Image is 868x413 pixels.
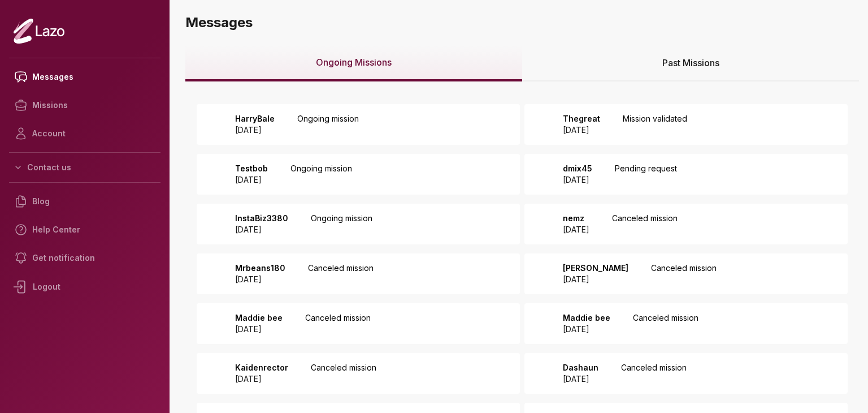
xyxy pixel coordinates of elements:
p: HarryBale [235,113,275,124]
p: Dashaun [563,362,598,373]
p: Canceled mission [308,263,374,285]
p: [DATE] [235,174,268,186]
p: Ongoing mission [297,113,359,136]
p: [DATE] [235,373,288,385]
p: [DATE] [563,373,598,385]
p: [DATE] [235,324,283,335]
div: Logout [9,272,160,302]
p: Canceled mission [621,362,687,385]
p: Canceled mission [311,362,376,385]
span: Past Missions [662,56,719,70]
p: Mrbeans180 [235,263,285,274]
p: [DATE] [563,274,628,285]
p: InstaBiz3380 [235,213,288,224]
p: Maddie bee [235,312,283,324]
p: Ongoing mission [290,163,352,186]
p: Canceled mission [612,213,678,235]
p: [DATE] [563,174,592,186]
p: Maddie bee [563,312,610,324]
p: [DATE] [563,124,600,136]
a: Account [9,119,160,148]
p: Ongoing mission [311,213,372,235]
a: Blog [9,187,160,216]
p: Kaidenrector [235,362,288,373]
a: Missions [9,91,160,119]
p: [DATE] [563,224,589,235]
p: Canceled mission [305,312,371,335]
p: [DATE] [563,324,610,335]
p: Mission validated [623,113,687,136]
p: [PERSON_NAME] [563,263,628,274]
p: [DATE] [235,124,275,136]
h3: Messages [185,14,859,32]
p: Thegreat [563,113,600,124]
a: Get notification [9,244,160,272]
p: [DATE] [235,274,285,285]
p: Canceled mission [651,263,717,285]
span: Ongoing Missions [316,55,392,69]
button: Contact us [9,157,160,178]
p: nemz [563,213,589,224]
p: Pending request [615,163,677,186]
p: Testbob [235,163,268,174]
a: Messages [9,63,160,91]
p: Canceled mission [633,312,698,335]
p: dmix45 [563,163,592,174]
a: Help Center [9,216,160,244]
p: [DATE] [235,224,288,235]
